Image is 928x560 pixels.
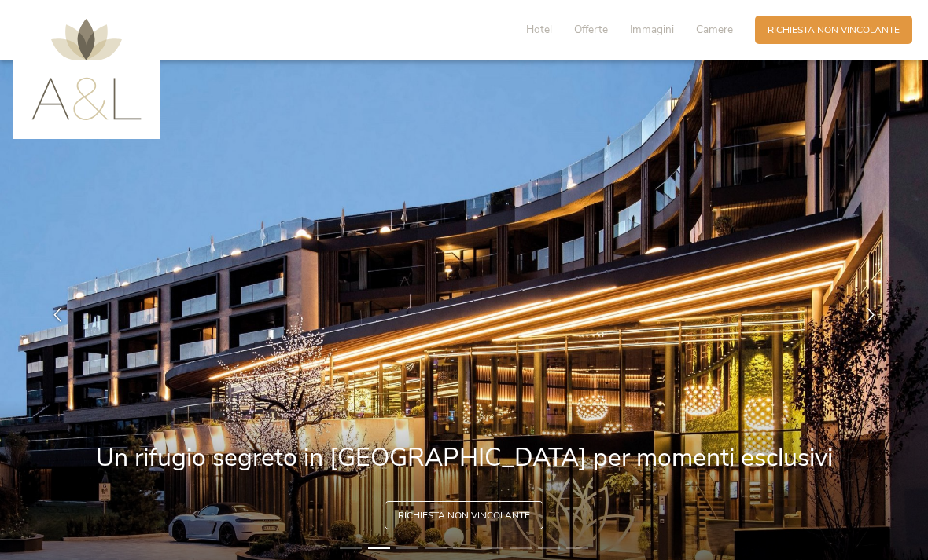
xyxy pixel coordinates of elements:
span: Camere [696,22,733,37]
span: Richiesta non vincolante [398,509,530,522]
span: Hotel [526,22,552,37]
span: Offerte [574,22,608,37]
span: Immagini [630,22,674,37]
span: Richiesta non vincolante [768,24,900,37]
img: AMONTI & LUNARIS Wellnessresort [31,19,142,120]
